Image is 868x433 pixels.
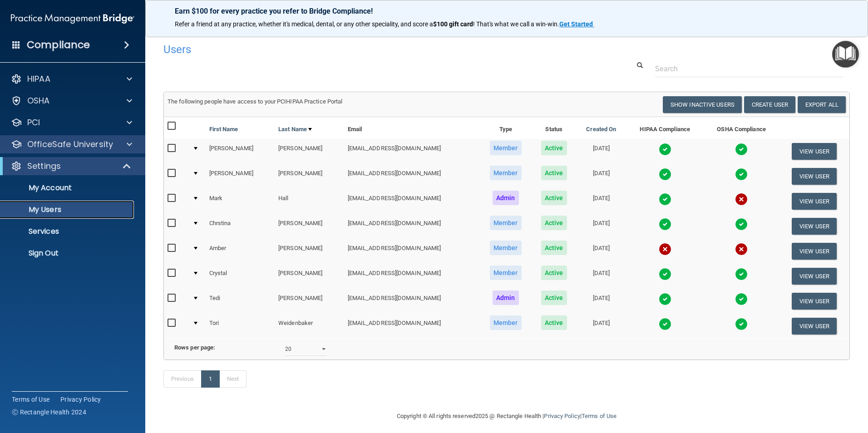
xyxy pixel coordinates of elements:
[576,314,626,338] td: [DATE]
[275,289,344,314] td: [PERSON_NAME]
[659,243,671,256] img: cross.ca9f0e7f.svg
[744,96,795,113] button: Create User
[490,141,522,155] span: Member
[344,117,480,139] th: Email
[174,344,215,351] b: Rows per page:
[792,318,837,335] button: View User
[576,289,626,314] td: [DATE]
[206,139,275,164] td: [PERSON_NAME]
[490,166,522,180] span: Member
[541,241,567,255] span: Active
[275,164,344,189] td: [PERSON_NAME]
[792,168,837,185] button: View User
[27,139,113,150] p: OfficeSafe University
[493,191,519,205] span: Admin
[659,143,671,156] img: tick.e7d51cea.svg
[655,60,843,77] input: Search
[490,315,522,330] span: Member
[168,98,343,105] span: The following people have access to your PCIHIPAA Practice Portal
[479,117,532,139] th: Type
[541,191,567,205] span: Active
[490,216,522,230] span: Member
[11,95,132,106] a: OSHA
[704,117,779,139] th: OSHA Compliance
[659,168,671,181] img: tick.e7d51cea.svg
[541,216,567,230] span: Active
[60,395,101,404] a: Privacy Policy
[541,141,567,155] span: Active
[6,249,130,258] p: Sign Out
[201,370,220,388] a: 1
[11,74,132,84] a: HIPAA
[344,314,480,338] td: [EMAIL_ADDRESS][DOMAIN_NAME]
[206,214,275,239] td: Chrstina
[344,264,480,289] td: [EMAIL_ADDRESS][DOMAIN_NAME]
[27,39,90,51] h4: Compliance
[659,318,671,330] img: tick.e7d51cea.svg
[27,117,40,128] p: PCI
[576,164,626,189] td: [DATE]
[792,193,837,210] button: View User
[11,117,132,128] a: PCI
[341,402,672,431] div: Copyright © All rights reserved 2025 @ Rectangle Health | |
[541,315,567,330] span: Active
[11,161,132,172] a: Settings
[626,117,704,139] th: HIPAA Compliance
[433,20,473,28] strong: $100 gift card
[735,143,748,156] img: tick.e7d51cea.svg
[735,168,748,181] img: tick.e7d51cea.svg
[576,239,626,264] td: [DATE]
[490,241,522,255] span: Member
[209,124,238,135] a: First Name
[163,44,558,55] h4: Users
[792,243,837,260] button: View User
[344,189,480,214] td: [EMAIL_ADDRESS][DOMAIN_NAME]
[541,290,567,305] span: Active
[344,164,480,189] td: [EMAIL_ADDRESS][DOMAIN_NAME]
[735,268,748,280] img: tick.e7d51cea.svg
[206,314,275,338] td: Tori
[344,289,480,314] td: [EMAIL_ADDRESS][DOMAIN_NAME]
[532,117,576,139] th: Status
[12,395,49,404] a: Terms of Use
[6,205,130,214] p: My Users
[175,20,433,28] span: Refer a friend at any practice, whether it's medical, dental, or any other speciality, and score a
[12,408,86,417] span: Ⓒ Rectangle Health 2024
[344,239,480,264] td: [EMAIL_ADDRESS][DOMAIN_NAME]
[586,124,616,135] a: Created On
[275,264,344,289] td: [PERSON_NAME]
[175,7,838,15] p: Earn $100 for every practice you refer to Bridge Compliance!
[735,243,748,256] img: cross.ca9f0e7f.svg
[206,264,275,289] td: Crystal
[278,124,312,135] a: Last Name
[582,413,616,419] a: Terms of Use
[344,214,480,239] td: [EMAIL_ADDRESS][DOMAIN_NAME]
[344,139,480,164] td: [EMAIL_ADDRESS][DOMAIN_NAME]
[206,189,275,214] td: Mark
[27,95,50,106] p: OSHA
[792,293,837,310] button: View User
[27,161,61,172] p: Settings
[541,266,567,280] span: Active
[219,370,247,388] a: Next
[792,268,837,285] button: View User
[659,293,671,305] img: tick.e7d51cea.svg
[659,193,671,206] img: tick.e7d51cea.svg
[11,139,132,150] a: OfficeSafe University
[275,214,344,239] td: [PERSON_NAME]
[659,268,671,280] img: tick.e7d51cea.svg
[27,74,50,84] p: HIPAA
[798,96,846,113] a: Export All
[659,218,671,231] img: tick.e7d51cea.svg
[576,214,626,239] td: [DATE]
[275,189,344,214] td: Hall
[206,289,275,314] td: Tedi
[206,239,275,264] td: Amber
[163,370,202,388] a: Previous
[275,239,344,264] td: [PERSON_NAME]
[206,164,275,189] td: [PERSON_NAME]
[576,139,626,164] td: [DATE]
[559,20,593,28] strong: Get Started
[663,96,742,113] button: Show Inactive Users
[559,20,594,28] a: Get Started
